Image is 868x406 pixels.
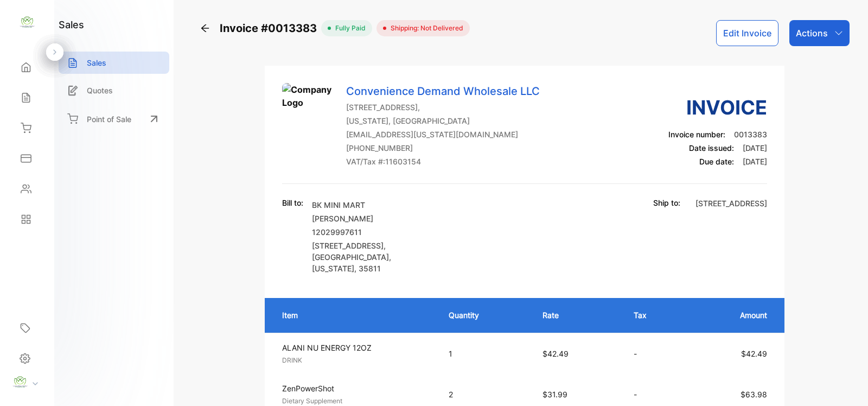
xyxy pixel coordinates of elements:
p: ZenPowerShot [282,383,429,394]
img: logo [19,14,35,30]
p: [PHONE_NUMBER] [346,142,540,154]
p: - [634,348,674,359]
p: VAT/Tax #: 11603154 [346,156,540,167]
p: [EMAIL_ADDRESS][US_STATE][DOMAIN_NAME] [346,129,540,140]
p: Sales [87,57,106,68]
span: Invoice number: [668,130,725,139]
a: Point of Sale [59,107,169,131]
p: Ship to: [653,197,680,208]
span: [STREET_ADDRESS] [312,241,384,250]
span: $42.49 [741,349,767,358]
p: [PERSON_NAME] [312,213,437,224]
img: profile [12,374,28,390]
p: Quantity [449,309,520,321]
p: BK MINI MART [312,199,437,211]
span: [DATE] [743,157,767,166]
p: Quotes [87,85,113,96]
p: ALANI NU ENERGY 12OZ [282,342,429,353]
span: Due date: [699,157,734,166]
span: , 35811 [354,264,381,273]
h1: sales [59,17,84,32]
p: Amount [696,309,767,321]
span: Date issued: [689,143,734,153]
span: $42.49 [542,349,569,358]
p: Convenience Demand Wholesale LLC [346,83,540,99]
p: Rate [542,309,612,321]
span: Invoice #0013383 [220,20,321,36]
span: [DATE] [743,143,767,153]
span: $31.99 [542,390,567,399]
span: 0013383 [734,130,767,139]
p: Bill to: [282,197,303,208]
p: Point of Sale [87,113,131,125]
button: Actions [789,20,850,46]
img: Company Logo [282,83,336,137]
iframe: LiveChat chat widget [822,360,868,406]
span: Shipping: Not Delivered [386,23,463,33]
p: 2 [449,389,520,400]
p: Item [282,309,427,321]
p: [US_STATE], [GEOGRAPHIC_DATA] [346,115,540,126]
p: DRINK [282,356,429,365]
p: 1 [449,348,520,359]
span: $63.98 [741,390,767,399]
h3: Invoice [668,93,767,122]
p: Tax [634,309,674,321]
span: [STREET_ADDRESS] [695,199,767,208]
a: Sales [59,52,169,74]
p: Actions [796,27,828,40]
span: fully paid [331,23,366,33]
button: Edit Invoice [716,20,778,46]
p: - [634,389,674,400]
a: Quotes [59,79,169,101]
p: [STREET_ADDRESS], [346,101,540,113]
p: Dietary Supplement [282,396,429,406]
p: 12029997611 [312,226,437,238]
